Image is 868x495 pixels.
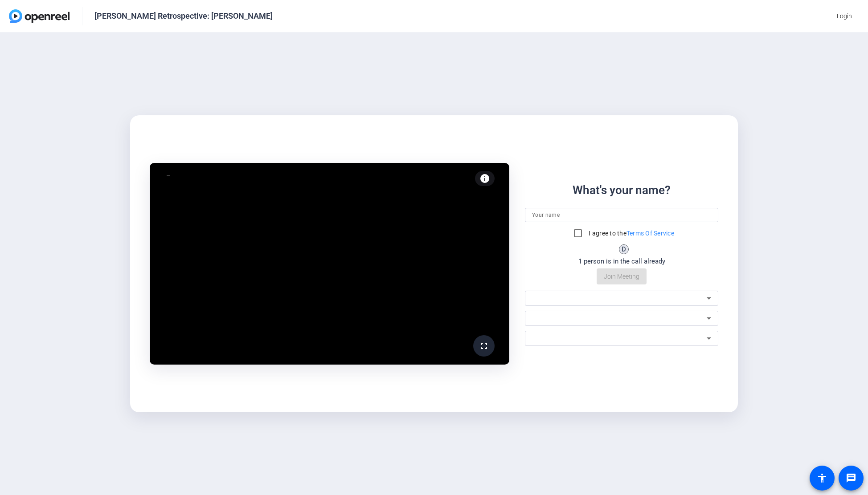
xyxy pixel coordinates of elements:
[578,256,665,267] div: 1 person is in the call already
[479,173,490,184] mat-icon: info
[587,229,674,238] label: I agree to the
[479,341,489,351] mat-icon: fullscreen
[94,11,273,21] div: [PERSON_NAME] Retrospective: [PERSON_NAME]
[626,230,674,237] a: Terms Of Service
[837,12,852,21] span: Login
[532,210,712,220] input: Your name
[9,9,70,23] img: OpenReel logo
[817,473,827,483] mat-icon: accessibility
[573,182,671,199] div: What's your name?
[846,473,856,483] mat-icon: message
[619,244,629,254] div: D
[830,8,859,24] button: Login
